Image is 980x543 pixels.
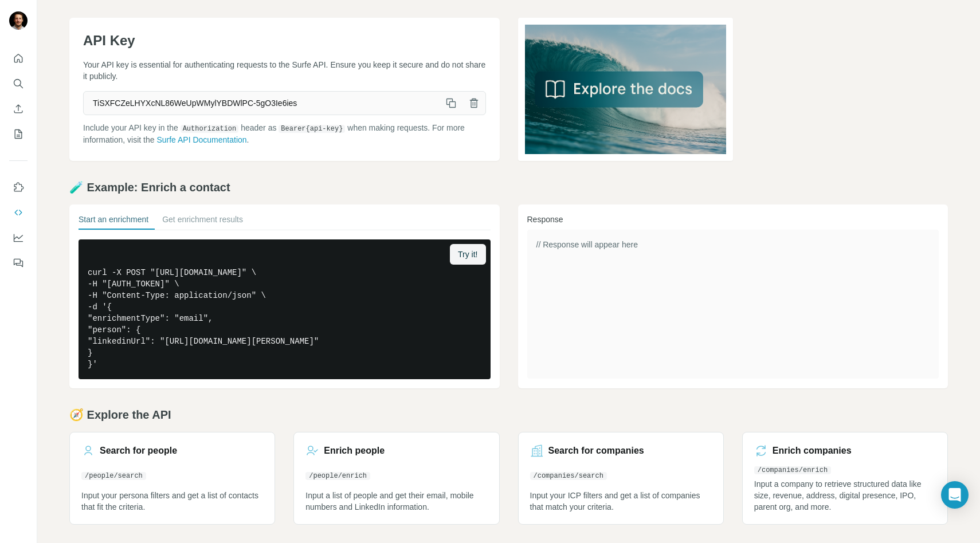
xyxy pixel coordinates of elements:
h1: API Key [83,32,486,50]
a: Search for people/people/searchInput your persona filters and get a list of contacts that fit the... [69,432,275,525]
span: Try it! [458,249,477,260]
code: /people/enrich [305,472,370,480]
h3: Search for companies [548,444,644,458]
a: Enrich people/people/enrichInput a list of people and get their email, mobile numbers and LinkedI... [293,432,499,525]
button: Use Surfe on LinkedIn [9,177,28,198]
button: Search [9,73,28,94]
img: Avatar [9,11,28,30]
button: Quick start [9,48,28,69]
p: Input a company to retrieve structured data like size, revenue, address, digital presence, IPO, p... [754,478,936,513]
h3: Enrich companies [773,444,852,458]
p: Input a list of people and get their email, mobile numbers and LinkedIn information. [305,490,487,513]
p: Input your persona filters and get a list of contacts that fit the criteria. [81,490,263,513]
code: Authorization [181,125,239,133]
code: Bearer {api-key} [279,125,345,133]
button: My lists [9,124,28,144]
div: Open Intercom Messenger [941,481,969,509]
code: /people/search [81,472,146,480]
button: Get enrichment results [162,214,243,230]
h3: Search for people [100,444,177,458]
a: Surfe API Documentation [156,135,246,144]
h3: Response [527,214,939,225]
h3: Enrich people [324,444,385,458]
button: Try it! [450,244,485,265]
h2: 🧭 Explore the API [69,407,948,423]
span: // Response will appear here [536,240,638,249]
a: Enrich companies/companies/enrichInput a company to retrieve structured data like size, revenue, ... [742,432,948,525]
a: Search for companies/companies/searchInput your ICP filters and get a list of companies that matc... [518,432,724,525]
p: Your API key is essential for authenticating requests to the Surfe API. Ensure you keep it secure... [83,59,486,82]
button: Start an enrichment [79,214,148,230]
code: /companies/enrich [754,466,831,474]
span: TiSXFCZeLHYXcNL86WeUpWMylYBDWlPC-5gO3Ie6ies [84,93,440,113]
button: Dashboard [9,227,28,248]
button: Feedback [9,253,28,273]
pre: curl -X POST "[URL][DOMAIN_NAME]" \ -H "[AUTH_TOKEN]" \ -H "Content-Type: application/json" \ -d ... [79,239,491,379]
p: Include your API key in the header as when making requests. For more information, visit the . [83,122,486,145]
button: Enrich CSV [9,99,28,119]
code: /companies/search [530,472,607,480]
p: Input your ICP filters and get a list of companies that match your criteria. [530,490,712,513]
h2: 🧪 Example: Enrich a contact [69,179,948,195]
button: Use Surfe API [9,202,28,223]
